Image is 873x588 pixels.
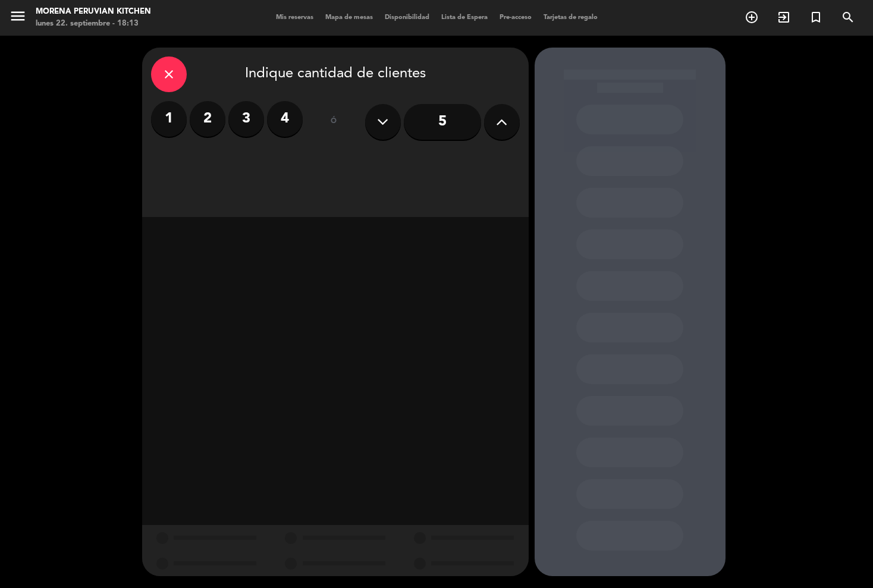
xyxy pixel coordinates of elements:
div: Indique cantidad de clientes [151,56,520,92]
span: Disponibilidad [379,14,435,21]
span: Mapa de mesas [319,14,379,21]
div: ó [315,101,353,143]
i: menu [9,7,27,25]
i: exit_to_app [777,10,791,24]
label: 4 [267,101,303,137]
label: 2 [190,101,225,137]
span: Tarjetas de regalo [538,14,604,21]
label: 3 [228,101,264,137]
div: Morena Peruvian Kitchen [36,6,151,18]
span: Lista de Espera [435,14,494,21]
i: turned_in_not [809,10,823,24]
i: search [841,10,855,24]
span: Mis reservas [270,14,319,21]
label: 1 [151,101,187,137]
span: Pre-acceso [494,14,538,21]
button: menu [9,7,27,29]
i: close [162,67,176,81]
i: add_circle_outline [745,10,759,24]
div: lunes 22. septiembre - 18:13 [36,18,151,30]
